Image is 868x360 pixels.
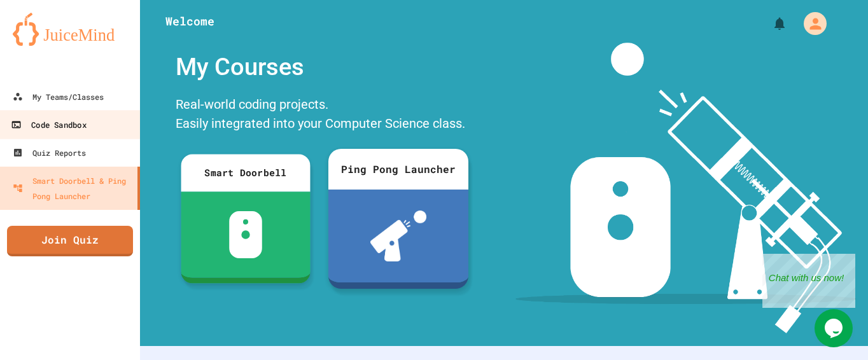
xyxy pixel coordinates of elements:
[328,149,468,190] div: Ping Pong Launcher
[7,226,133,256] a: Join Quiz
[815,309,855,347] iframe: chat widget
[762,254,855,308] iframe: chat widget
[13,145,86,160] div: Quiz Reports
[169,43,475,92] div: My Courses
[515,43,857,333] img: banner-image-my-projects.png
[13,89,104,104] div: My Teams/Classes
[229,211,263,258] img: sdb-white.svg
[748,13,790,34] div: My Notifications
[181,154,310,191] div: Smart Doorbell
[13,173,132,204] div: Smart Doorbell & Ping Pong Launcher
[11,117,86,133] div: Code Sandbox
[370,211,427,261] img: ppl-with-ball.png
[169,92,475,139] div: Real-world coding projects. Easily integrated into your Computer Science class.
[790,9,830,38] div: My Account
[13,13,127,46] img: logo-orange.svg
